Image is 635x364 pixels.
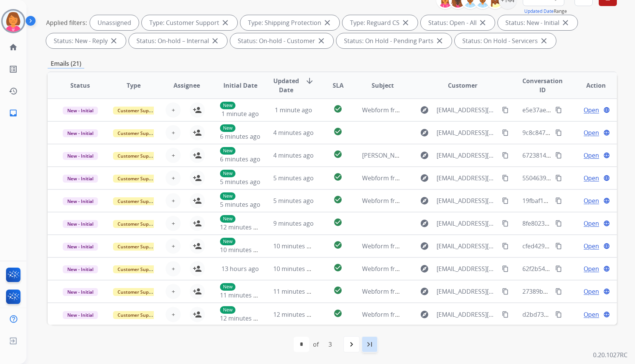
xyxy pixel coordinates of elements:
div: Unassigned [90,15,139,30]
mat-icon: check_circle [333,309,342,318]
mat-icon: content_copy [502,265,509,272]
span: [EMAIL_ADDRESS][DOMAIN_NAME] [437,242,497,251]
mat-icon: content_copy [555,288,562,295]
mat-icon: close [221,18,230,27]
div: Status: On-hold – Internal [129,33,227,48]
button: Updated Date [524,8,554,14]
span: New - Initial [63,197,98,205]
mat-icon: last_page [365,340,374,349]
span: + [172,151,175,160]
mat-icon: content_copy [502,311,509,318]
span: Customer [448,81,477,90]
p: New [220,170,235,177]
p: New [220,147,235,155]
span: 62f2b54c-d0d4-43fc-9cd3-b26792c3fa7b [522,265,635,273]
mat-icon: explore [420,242,429,251]
span: 12 minutes ago [220,314,264,322]
mat-icon: content_copy [502,107,509,113]
span: 6 minutes ago [220,132,260,141]
button: + [166,239,181,254]
mat-icon: person_add [193,151,202,160]
div: 3 [322,337,338,352]
span: Customer Support [113,288,162,296]
mat-icon: check_circle [333,218,342,227]
mat-icon: person_add [193,105,202,115]
mat-icon: check_circle [333,172,342,181]
span: Customer Support [113,243,162,251]
span: e5e37aed-f3c2-4103-991b-5723f4ebecdf [522,106,635,114]
span: [PERSON_NAME] [362,151,409,160]
mat-icon: language [603,175,610,181]
span: Open [584,128,599,137]
span: Customer Support [113,197,162,205]
mat-icon: content_copy [555,197,562,204]
mat-icon: inbox [9,108,18,118]
span: Conversation ID [522,76,563,94]
button: + [166,170,181,186]
mat-icon: language [603,152,610,159]
p: New [220,238,235,245]
span: Initial Date [223,81,257,90]
span: + [172,128,175,137]
span: 1 minute ago [221,110,259,118]
button: + [166,284,181,299]
span: 12 minutes ago [273,310,317,319]
mat-icon: navigate_next [347,340,356,349]
div: Status: On Hold - Pending Parts [336,33,452,48]
mat-icon: explore [420,151,429,160]
button: + [166,193,181,208]
mat-icon: content_copy [502,152,509,159]
mat-icon: explore [420,196,429,205]
span: + [172,219,175,228]
mat-icon: content_copy [502,288,509,295]
span: Open [584,196,599,205]
span: 11 minutes ago [273,287,317,296]
span: Open [584,264,599,273]
mat-icon: language [603,129,610,136]
mat-icon: language [603,265,610,272]
mat-icon: explore [420,219,429,228]
mat-icon: person_add [193,264,202,273]
mat-icon: content_copy [555,243,562,249]
span: New - Initial [63,265,98,273]
span: 4 minutes ago [273,151,314,160]
span: 12 minutes ago [220,223,264,231]
span: 8fe80230-55a3-4810-ac9b-2fcd3117afa4 [522,219,634,228]
mat-icon: explore [420,287,429,296]
button: + [166,148,181,163]
span: New - Initial [63,107,98,115]
button: + [166,307,181,322]
span: [EMAIL_ADDRESS][DOMAIN_NAME] [437,128,497,137]
span: New - Initial [63,288,98,296]
span: Customer Support [113,152,162,160]
span: 5 minutes ago [273,197,314,205]
mat-icon: person_add [193,287,202,296]
mat-icon: check_circle [333,286,342,295]
span: SLA [333,81,344,90]
span: 9 minutes ago [273,219,314,228]
span: [EMAIL_ADDRESS][DOMAIN_NAME] [437,287,497,296]
span: New - Initial [63,243,98,251]
span: Customer Support [113,129,162,137]
mat-icon: check_circle [333,240,342,249]
p: 0.20.1027RC [593,350,627,359]
span: Type [127,81,141,90]
span: Webform from [EMAIL_ADDRESS][DOMAIN_NAME] on [DATE] [362,174,533,182]
button: + [166,216,181,231]
span: Open [584,151,599,160]
span: Webform from [EMAIL_ADDRESS][DOMAIN_NAME] on [DATE] [362,287,533,296]
span: 5 minutes ago [273,174,314,182]
mat-icon: check_circle [333,263,342,272]
p: New [220,215,235,223]
span: 13 hours ago [221,265,259,273]
div: Status: Open - All [421,15,495,30]
mat-icon: close [109,36,118,45]
mat-icon: language [603,197,610,204]
mat-icon: explore [420,105,429,115]
mat-icon: content_copy [555,152,562,159]
span: + [172,264,175,273]
mat-icon: person_add [193,128,202,137]
span: New - Initial [63,152,98,160]
span: [EMAIL_ADDRESS][DOMAIN_NAME] [437,310,497,319]
span: New - Initial [63,220,98,228]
